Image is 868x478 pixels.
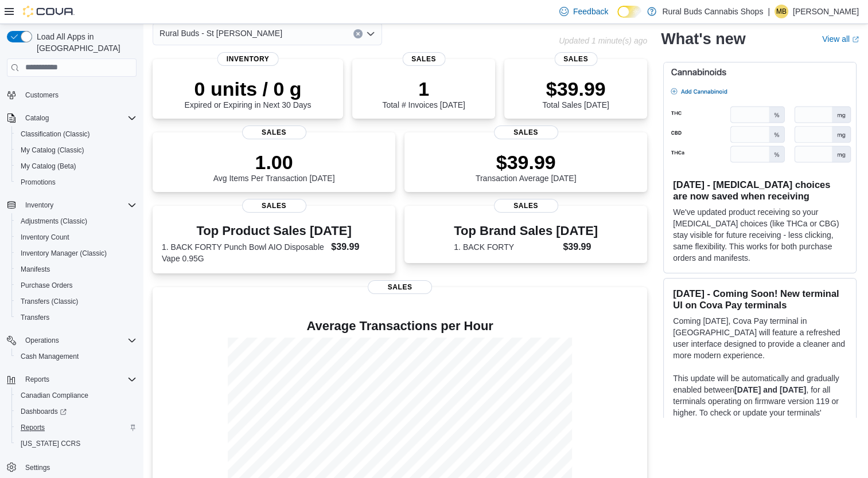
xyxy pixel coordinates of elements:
dt: 1. BACK FORTY [454,241,558,253]
span: Inventory [25,201,53,210]
p: Updated 1 minute(s) ago [559,36,647,45]
button: Purchase Orders [11,277,141,293]
span: Classification (Classic) [21,130,90,139]
a: Inventory Manager (Classic) [16,246,111,260]
div: Michelle Brusse [774,5,788,18]
p: $39.99 [476,151,577,174]
img: Cova [23,6,75,17]
button: Reports [2,371,141,387]
span: Inventory Count [21,233,69,242]
button: Clear input [353,29,363,38]
strong: [DATE] and [DATE] [734,385,806,394]
span: Transfers (Classic) [21,297,78,306]
div: Transaction Average [DATE] [476,151,577,183]
a: My Catalog (Beta) [16,159,81,173]
button: Open list of options [366,29,375,38]
button: Transfers (Classic) [11,293,141,309]
button: My Catalog (Beta) [11,158,141,174]
span: Manifests [16,262,137,276]
span: Load All Apps in [GEOGRAPHIC_DATA] [32,31,137,54]
a: Promotions [16,175,60,189]
button: Catalog [2,110,141,126]
a: Customers [21,88,63,102]
span: [US_STATE] CCRS [21,439,80,448]
h2: What's new [661,30,745,48]
div: Total # Invoices [DATE] [382,77,465,109]
span: Sales [402,52,445,66]
button: Inventory [2,197,141,213]
p: Coming [DATE], Cova Pay terminal in [GEOGRAPHIC_DATA] will feature a refreshed user interface des... [673,315,847,361]
span: Catalog [21,111,137,125]
span: Sales [242,199,306,213]
span: MB [776,5,787,18]
p: Rural Buds Cannabis Shops [662,5,763,18]
button: [US_STATE] CCRS [11,436,141,452]
span: Adjustments (Classic) [16,214,137,228]
button: My Catalog (Classic) [11,142,141,158]
span: Settings [21,460,137,474]
span: Inventory Manager (Classic) [16,246,137,260]
dd: $39.99 [563,240,598,254]
span: Operations [25,336,59,345]
a: Transfers [16,311,54,324]
span: Cash Management [16,350,137,363]
button: Canadian Compliance [11,387,141,403]
span: Settings [25,463,50,472]
h3: Top Brand Sales [DATE] [454,224,598,238]
h3: [DATE] - [MEDICAL_DATA] choices are now saved when receiving [673,179,847,202]
span: Washington CCRS [16,437,137,450]
span: Inventory Manager (Classic) [21,249,107,258]
span: Classification (Classic) [16,127,137,141]
div: Total Sales [DATE] [542,77,609,109]
span: Reports [21,373,137,386]
span: Promotions [16,175,137,189]
button: Manifests [11,261,141,277]
span: Transfers [21,313,49,322]
p: We've updated product receiving so your [MEDICAL_DATA] choices (like THCa or CBG) stay visible fo... [673,206,847,264]
span: Transfers [16,311,137,324]
div: Avg Items Per Transaction [DATE] [213,151,335,183]
p: 1 [382,77,465,100]
button: Inventory [21,198,58,212]
a: Inventory Count [16,230,74,244]
div: Expired or Expiring in Next 30 Days [185,77,312,109]
a: Purchase Orders [16,279,77,292]
p: | [768,5,770,18]
span: My Catalog (Classic) [21,146,84,155]
dd: $39.99 [331,240,386,254]
span: Operations [21,334,137,347]
dt: 1. BACK FORTY Punch Bowl AIO Disposable Vape 0.95G [162,241,326,264]
a: [US_STATE] CCRS [16,437,85,450]
a: Settings [21,461,55,475]
span: Transfers (Classic) [16,295,137,308]
button: Cash Management [11,348,141,365]
a: Dashboards [11,403,141,420]
span: Canadian Compliance [16,389,137,402]
svg: External link [852,36,859,43]
button: Adjustments (Classic) [11,213,141,229]
span: Rural Buds - St [PERSON_NAME] [159,26,282,40]
span: Manifests [21,265,50,274]
h3: [DATE] - Coming Soon! New terminal UI on Cova Pay terminals [673,288,847,311]
a: Dashboards [16,405,71,418]
span: Cash Management [21,352,79,361]
span: Promotions [21,178,56,187]
a: Transfers (Classic) [16,295,83,308]
span: Catalog [25,113,49,123]
span: Sales [494,199,558,213]
p: $39.99 [542,77,609,100]
a: Manifests [16,262,55,276]
a: Classification (Classic) [16,127,95,141]
span: Sales [494,126,558,139]
a: Canadian Compliance [16,389,93,402]
span: Sales [368,280,432,294]
button: Operations [2,332,141,348]
p: This update will be automatically and gradually enabled between , for all terminals operating on ... [673,373,847,441]
a: My Catalog (Classic) [16,143,89,157]
span: My Catalog (Classic) [16,143,137,157]
span: Purchase Orders [21,281,73,290]
span: Adjustments (Classic) [21,217,87,226]
p: 1.00 [213,151,335,174]
span: Canadian Compliance [21,391,88,400]
span: Reports [21,423,45,432]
